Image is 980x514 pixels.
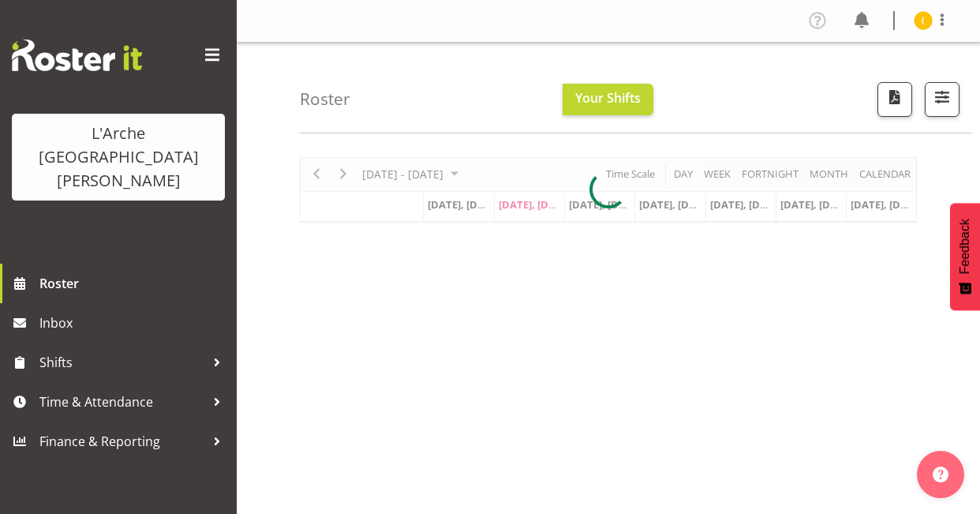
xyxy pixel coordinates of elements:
span: Inbox [39,311,229,335]
h4: Roster [300,90,350,108]
span: Feedback [958,219,972,274]
img: help-xxl-2.png [933,467,948,482]
div: L'Arche [GEOGRAPHIC_DATA][PERSON_NAME] [28,122,209,193]
span: Your Shifts [575,89,641,107]
button: Feedback - Show survey [950,203,980,310]
button: Your Shifts [563,84,653,115]
img: Rosterit website logo [12,39,142,71]
span: Shifts [39,351,205,374]
button: Filter Shifts [925,82,959,117]
button: Download a PDF of the roster according to the set date range. [877,82,912,117]
img: gill-harsimran-singh11916.jpg [914,11,933,30]
span: Time & Attendance [39,390,205,414]
span: Finance & Reporting [39,430,205,453]
span: Roster [39,272,229,295]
